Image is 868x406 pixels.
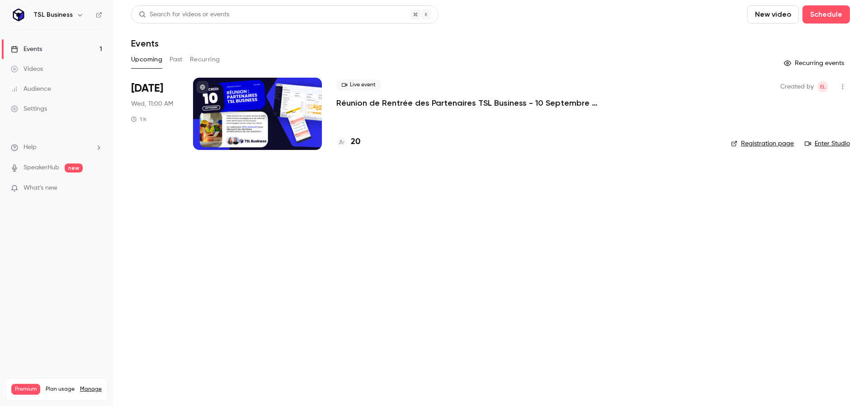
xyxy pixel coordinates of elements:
[11,104,47,113] div: Settings
[11,8,26,22] img: TSL Business
[190,52,220,67] button: Recurring
[336,136,360,148] a: 20
[131,116,146,123] div: 1 h
[170,52,183,67] button: Past
[11,45,42,54] div: Events
[802,5,850,23] button: Schedule
[131,81,163,96] span: [DATE]
[33,10,73,19] h6: TSL Business
[336,79,381,90] span: Live event
[24,183,57,193] span: What's new
[24,163,59,173] a: SpeakerHub
[131,52,162,67] button: Upcoming
[820,81,826,92] span: EL
[747,5,799,23] button: New video
[46,386,75,393] span: Plan usage
[11,384,40,395] span: Premium
[80,386,102,393] a: Manage
[139,10,229,19] div: Search for videos or events
[11,143,102,152] li: help-dropdown-opener
[65,163,83,173] span: new
[336,98,608,108] a: Réunion de Rentrée des Partenaires TSL Business - 10 Septembre 2025 à 11h
[131,38,159,49] h1: Events
[24,143,37,152] span: Help
[731,139,794,148] a: Registration page
[351,136,360,148] h4: 20
[11,84,51,93] div: Audience
[11,65,43,74] div: Videos
[780,56,850,70] button: Recurring events
[805,139,850,148] a: Enter Studio
[780,81,814,92] span: Created by
[817,81,828,92] span: Elodie Lecocq
[131,78,179,150] div: Sep 10 Wed, 11:00 AM (Europe/Paris)
[131,99,173,108] span: Wed, 11:00 AM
